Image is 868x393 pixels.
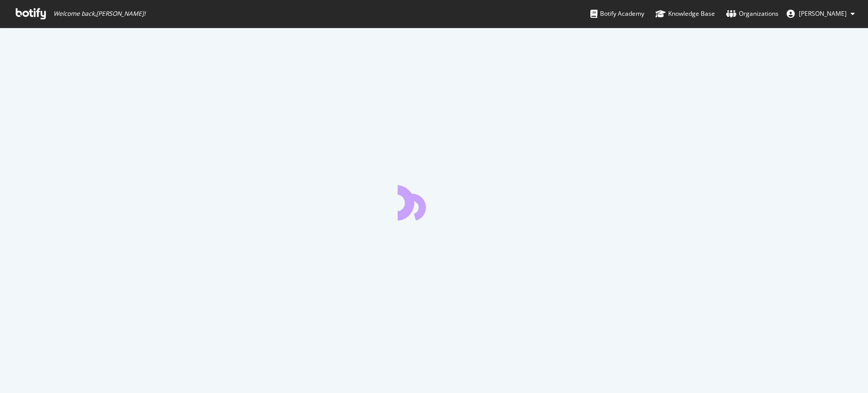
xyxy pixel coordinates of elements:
[53,10,145,18] span: Welcome back, [PERSON_NAME] !
[590,9,644,19] div: Botify Academy
[398,184,471,220] div: animation
[799,9,847,18] span: Kristiina Halme
[655,9,715,19] div: Knowledge Base
[726,9,779,19] div: Organizations
[779,6,863,22] button: [PERSON_NAME]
